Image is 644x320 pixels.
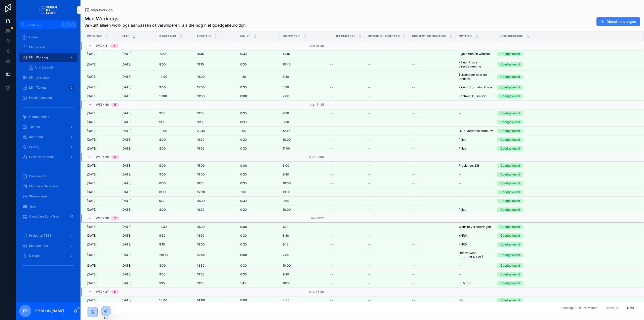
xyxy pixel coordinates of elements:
a: Urenkalender [25,63,77,72]
button: Jump to...CtrlK [19,20,77,29]
span: [DATE] [87,172,97,176]
span: -- [330,52,333,56]
span: -- [330,190,333,194]
span: Week 39 [96,155,109,159]
a: Mijn Tickets2 [19,83,77,92]
span: 22:00 [197,253,205,257]
span: Week 41 [96,44,108,48]
span: [DATE] [122,94,131,98]
span: 18:30 [197,138,205,142]
span: 18:30 [197,208,205,212]
span: -- [459,120,462,124]
span: -- [412,181,415,185]
span: 0:30 [240,138,247,142]
span: 1:00 [240,129,246,133]
span: [DATE] [87,94,97,98]
span: 12:45 [283,129,290,133]
span: -- [368,147,371,151]
span: -- [459,190,462,194]
span: KNRM [459,234,468,238]
span: 36:30 [316,44,324,48]
small: Sum [309,156,315,159]
span: -- [412,190,415,194]
span: 18:00 [197,75,205,79]
span: 0:30 [240,199,247,203]
span: Mijn Tickets [29,86,47,90]
span: 11:45 [283,52,290,56]
a: Pricing [19,143,77,152]
span: -- [412,62,415,66]
span: 22:30 [197,190,205,194]
div: 2 [68,85,74,91]
span: 9:30 [159,234,166,238]
span: 0:30 [240,181,247,185]
span: Apps [29,204,36,208]
span: [DATE] [122,52,131,56]
span: 18:00 [197,242,205,246]
div: 5 [114,103,116,107]
span: -- [330,225,333,229]
span: -- [330,94,333,98]
span: [DATE] [122,111,131,115]
span: -- [330,199,333,203]
span: -- [412,120,415,124]
span: 9:30 [159,199,166,203]
span: -- [330,138,333,142]
span: [DATE] [87,164,97,168]
span: 8:00 [159,62,166,66]
a: Bedrijfsinformatie [19,153,77,162]
span: 9:00 [283,199,289,203]
span: -- [412,172,415,176]
span: 10:00 [159,129,167,133]
span: 19:00 [197,199,205,203]
span: [DATE] [87,190,97,194]
small: Sum [311,217,316,220]
span: -- [330,208,333,212]
a: Apps [19,202,77,211]
span: 18:30 [197,234,205,238]
span: Mijn Worklog [29,55,48,59]
span: Rijexamen en website [459,52,490,56]
span: 0:00 [240,94,247,98]
span: -- [412,225,415,229]
span: 0:30 [240,52,247,56]
span: 1:00 [240,190,246,194]
span: -- [412,52,415,56]
span: -- [330,111,333,115]
span: [DATE] [122,120,131,124]
span: 21:00 [197,94,205,98]
span: [DATE] [122,199,131,203]
span: [DATE] [87,147,97,151]
span: [DATE] [87,208,97,212]
span: Multiview Generator [29,184,58,188]
span: Rijles [459,147,466,151]
span: KNRM [459,242,468,246]
span: 9:00 [159,164,166,168]
span: -- [412,94,415,98]
span: 0:30 [240,242,247,246]
span: 18:30 [197,181,205,185]
span: 9:00 [159,172,166,176]
span: -- [412,199,415,203]
a: Multiview Generator [19,182,77,191]
span: 11:00 [283,147,290,151]
span: -- [368,138,371,142]
span: [DATE] [122,164,131,168]
span: 0:30 [240,62,247,66]
span: -- [368,129,371,133]
span: K [71,23,75,27]
span: Management [29,244,48,248]
div: 5 [113,44,115,48]
span: -- [330,147,333,151]
span: Pricing [29,145,39,149]
div: 6 [114,155,116,159]
span: Incident melden [29,96,52,100]
span: 15:00 [197,225,205,229]
span: -- [368,225,371,229]
a: Cloudflare Zero Trust [19,212,77,221]
span: Home [29,35,38,39]
span: -- [368,85,371,89]
span: 9:30 [283,111,289,115]
span: -- [412,208,415,212]
span: [DATE] [122,62,131,66]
